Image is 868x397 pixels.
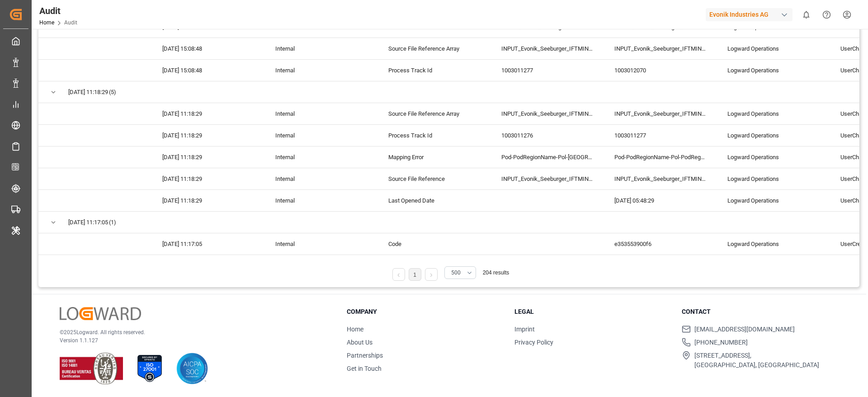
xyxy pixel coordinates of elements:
[604,233,717,255] div: e353553900f6
[717,38,830,59] div: Logward Operations
[60,328,324,336] p: © 2025 Logward. All rights reserved.
[706,8,793,21] div: Evonik Industries AG
[413,272,416,278] a: 1
[264,38,377,59] div: Internal
[717,147,830,168] div: Logward Operations
[717,190,830,211] div: Logward Operations
[717,168,830,189] div: Logward Operations
[264,147,377,168] div: Internal
[347,339,373,346] a: About Us
[604,103,717,124] div: INPUT_Evonik_Seeburger_IFTMIN_1003011276_20250801074544330.edi,INPUT_Evonik_Seeburger_IFTMIN_1003...
[706,6,796,23] button: Evonik Industries AG
[491,103,604,124] div: INPUT_Evonik_Seeburger_IFTMIN_1003011276_20250801074544330.edi
[347,326,363,333] a: Home
[682,307,838,317] h3: Contact
[377,38,491,59] div: Source File Reference Array
[377,147,491,168] div: Mapping Error
[264,60,377,81] div: Internal
[151,147,264,168] div: [DATE] 11:18:29
[109,82,116,103] span: (5)
[491,125,604,146] div: 1003011276
[264,103,377,124] div: Internal
[694,338,748,347] span: [PHONE_NUMBER]
[151,103,264,124] div: [DATE] 11:18:29
[347,365,382,372] a: Get in Touch
[491,147,604,168] div: Pod-PodRegionName-Pol-[GEOGRAPHIC_DATA]-businessDivision-businessLine-businessLineCode-
[444,266,476,279] button: open menu
[604,190,717,211] div: [DATE] 05:48:29
[151,125,264,146] div: [DATE] 11:18:29
[717,125,830,146] div: Logward Operations
[717,60,830,81] div: Logward Operations
[377,125,491,146] div: Process Track Id
[514,326,535,333] a: Imprint
[68,82,108,103] span: [DATE] 11:18:29
[264,190,377,211] div: Internal
[717,103,830,124] div: Logward Operations
[514,307,671,317] h3: Legal
[68,212,108,233] span: [DATE] 11:17:05
[151,60,264,81] div: [DATE] 15:08:48
[264,168,377,189] div: Internal
[134,353,165,384] img: ISO 27001 Certification
[347,307,503,317] h3: Company
[816,5,837,25] button: Help Center
[176,353,208,384] img: AICPA SOC
[392,268,405,281] li: Previous Page
[39,4,77,18] div: Audit
[409,268,421,281] li: 1
[425,268,438,281] li: Next Page
[604,147,717,168] div: Pod-PodRegionName-Pol-PodRegionName-businessDivision-businessLine-
[514,339,553,346] a: Privacy Policy
[109,212,116,233] span: (1)
[491,168,604,189] div: INPUT_Evonik_Seeburger_IFTMIN_1003011276_20250801074544330.edi
[264,125,377,146] div: Internal
[491,60,604,81] div: 1003011277
[151,168,264,189] div: [DATE] 11:18:29
[694,325,795,334] span: [EMAIL_ADDRESS][DOMAIN_NAME]
[604,168,717,189] div: INPUT_Evonik_Seeburger_IFTMIN_1003011277_20250801074623768.edi
[151,38,264,59] div: [DATE] 15:08:48
[377,168,491,189] div: Source File Reference
[377,190,491,211] div: Last Opened Date
[377,233,491,255] div: Code
[377,60,491,81] div: Process Track Id
[60,336,324,345] p: Version 1.1.127
[717,233,830,255] div: Logward Operations
[451,269,461,277] span: 500
[604,60,717,81] div: 1003012070
[151,190,264,211] div: [DATE] 11:18:29
[264,233,377,255] div: Internal
[604,125,717,146] div: 1003011277
[796,5,816,25] button: show 0 new notifications
[60,353,123,384] img: ISO 9001 & ISO 14001 Certification
[604,38,717,59] div: INPUT_Evonik_Seeburger_IFTMIN_1003011276_20250801074544330.edi,INPUT_Evonik_Seeburger_IFTMIN_1003...
[694,351,819,370] span: [STREET_ADDRESS], [GEOGRAPHIC_DATA], [GEOGRAPHIC_DATA]
[347,352,383,359] a: Partnerships
[151,233,264,255] div: [DATE] 11:17:05
[39,19,54,26] a: Home
[377,103,491,124] div: Source File Reference Array
[491,38,604,59] div: INPUT_Evonik_Seeburger_IFTMIN_1003011276_20250801074544330.edi,INPUT_Evonik_Seeburger_IFTMIN_1003...
[483,269,509,276] span: 204 results
[60,307,141,320] img: Logward Logo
